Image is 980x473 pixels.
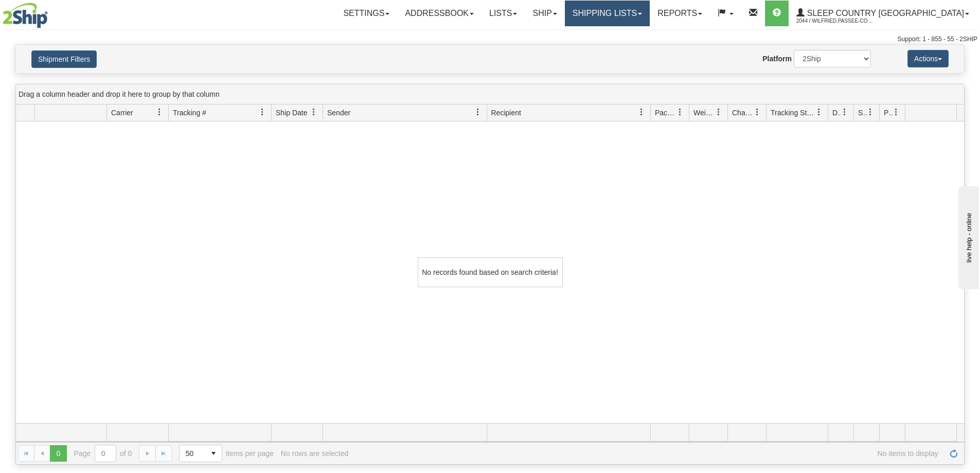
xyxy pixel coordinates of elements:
[186,448,199,459] span: 50
[111,108,133,118] span: Carrier
[836,103,853,121] a: Delivery Status filter column settings
[732,108,754,118] span: Charge
[810,103,828,121] a: Tracking Status filter column settings
[173,108,206,118] span: Tracking #
[355,449,938,458] span: No items to display
[565,1,650,26] a: Shipping lists
[151,103,168,121] a: Carrier filter column settings
[31,50,97,68] button: Shipment Filters
[3,3,48,28] img: logo2044.jpg
[956,184,979,289] iframe: chat widget
[335,1,397,26] a: Settings
[469,103,487,121] a: Sender filter column settings
[305,103,323,121] a: Ship Date filter column settings
[8,9,95,16] div: live help - online
[525,1,564,26] a: Ship
[946,445,962,462] a: Refresh
[671,103,689,121] a: Packages filter column settings
[16,84,964,104] div: grid grouping header
[397,1,482,26] a: Addressbook
[710,103,727,121] a: Weight filter column settings
[650,1,710,26] a: Reports
[789,1,977,26] a: Sleep Country [GEOGRAPHIC_DATA] 2044 / Wilfried.Passee-Coutrin
[762,54,792,64] label: Platform
[179,445,274,462] span: items per page
[858,108,867,118] span: Shipment Issues
[832,108,841,118] span: Delivery Status
[887,103,905,121] a: Pickup Status filter column settings
[205,445,222,462] span: select
[482,1,525,26] a: Lists
[796,16,874,26] span: 2044 / Wilfried.Passee-Coutrin
[749,103,766,121] a: Charge filter column settings
[884,108,893,118] span: Pickup Status
[693,108,715,118] span: Weight
[907,50,949,67] button: Actions
[805,9,964,17] span: Sleep Country [GEOGRAPHIC_DATA]
[179,445,222,462] span: Page sizes drop down
[418,257,563,287] div: No records found based on search criteria!
[74,445,132,462] span: Page of 0
[3,35,977,44] div: Support: 1 - 855 - 55 - 2SHIP
[771,108,815,118] span: Tracking Status
[276,108,307,118] span: Ship Date
[50,445,66,462] span: Page 0
[254,103,271,121] a: Tracking # filter column settings
[862,103,879,121] a: Shipment Issues filter column settings
[633,103,650,121] a: Recipient filter column settings
[655,108,676,118] span: Packages
[281,449,349,458] div: No rows are selected
[327,108,350,118] span: Sender
[491,108,521,118] span: Recipient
